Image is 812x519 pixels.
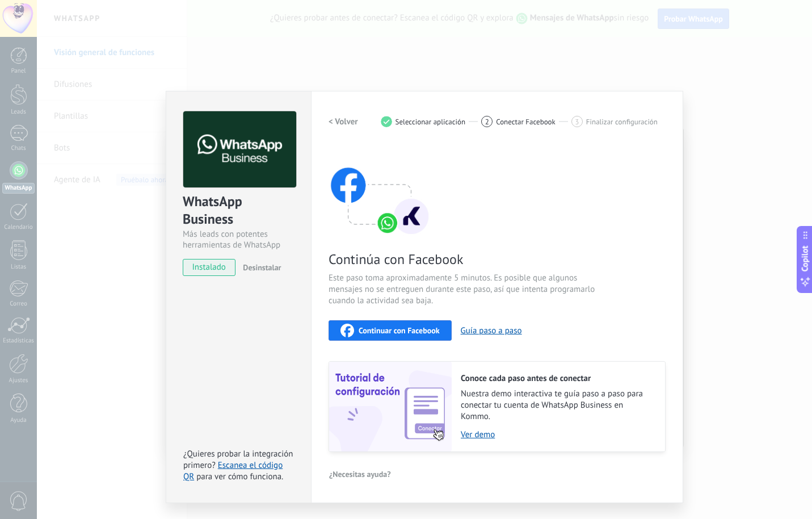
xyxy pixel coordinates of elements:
div: Más leads con potentes herramientas de WhatsApp [183,229,294,250]
button: < Volver [329,111,358,132]
span: Conectar Facebook [496,118,556,126]
span: Nuestra demo interactiva te guía paso a paso para conectar tu cuenta de WhatsApp Business en Kommo. [461,388,654,422]
button: ¿Necesitas ayuda? [329,466,392,483]
span: instalado [183,259,235,276]
span: Desinstalar [243,262,281,273]
span: Seleccionar aplicación [396,118,466,126]
span: Este paso toma aproximadamente 5 minutos. Es posible que algunos mensajes no se entreguen durante... [329,273,599,307]
h2: < Volver [329,116,358,127]
span: 3 [575,117,579,127]
span: Finalizar configuración [586,118,658,126]
span: Copilot [800,246,811,272]
button: Desinstalar [238,259,281,276]
button: Guía paso a paso [461,325,522,336]
img: logo_main.png [183,111,296,188]
h2: Conoce cada paso antes de conectar [461,373,654,384]
span: ¿Necesitas ayuda? [329,470,391,478]
img: connect with facebook [329,145,431,236]
span: para ver cómo funciona. [196,471,283,482]
span: Continuar con Facebook [359,327,440,334]
a: Escanea el código QR [183,460,283,482]
span: ¿Quieres probar la integración primero? [183,449,293,471]
span: Continúa con Facebook [329,250,599,268]
span: 2 [485,117,489,127]
div: WhatsApp Business [183,192,294,229]
button: Continuar con Facebook [329,320,452,341]
a: Ver demo [461,429,654,440]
